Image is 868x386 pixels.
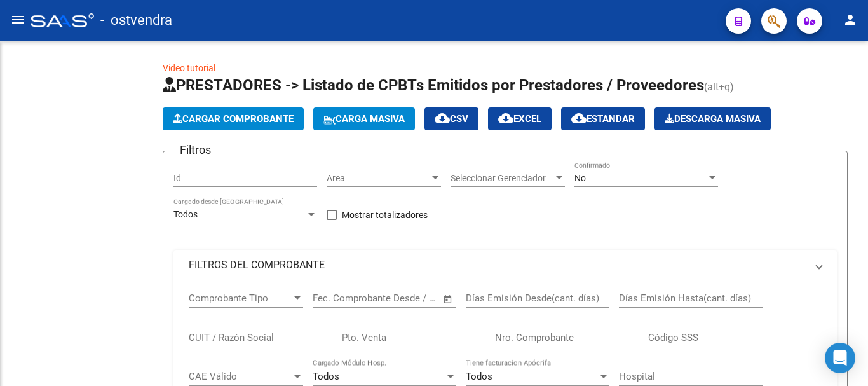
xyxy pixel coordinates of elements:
[571,111,587,126] mat-icon: cloud_download
[10,12,25,27] mat-icon: menu
[163,107,304,130] button: Cargar Comprobante
[327,173,430,184] span: Area
[704,81,734,93] span: (alt+q)
[173,250,837,280] mat-expansion-panel-header: FILTROS DEL COMPROBANTE
[173,209,198,219] span: Todos
[313,107,415,130] button: Carga Masiva
[424,107,478,130] button: CSV
[498,113,541,125] span: EXCEL
[571,113,635,125] span: Estandar
[189,293,292,304] span: Comprobante Tipo
[574,173,586,183] span: No
[665,113,761,125] span: Descarga Masiva
[451,173,553,184] span: Seleccionar Gerenciador
[843,12,858,27] mat-icon: person
[654,107,771,130] button: Descarga Masiva
[323,113,405,125] span: Carga Masiva
[435,113,468,125] span: CSV
[163,63,215,73] a: Video tutorial
[441,292,456,307] button: Open calendar
[654,107,771,130] app-download-masive: Descarga masiva de comprobantes (adjuntos)
[313,371,339,382] span: Todos
[561,107,645,130] button: Estandar
[342,207,428,223] span: Mostrar totalizadores
[435,111,450,126] mat-icon: cloud_download
[173,113,294,125] span: Cargar Comprobante
[498,111,513,126] mat-icon: cloud_download
[173,141,217,159] h3: Filtros
[365,293,427,304] input: End date
[189,258,806,272] mat-panel-title: FILTROS DEL COMPROBANTE
[313,293,354,304] input: Start date
[189,371,292,382] span: CAE Válido
[163,76,704,94] span: PRESTADORES -> Listado de CPBTs Emitidos por Prestadores / Proveedores
[100,6,172,34] span: - ostvendra
[488,107,552,130] button: EXCEL
[466,371,492,382] span: Todos
[825,343,855,373] div: Open Intercom Messenger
